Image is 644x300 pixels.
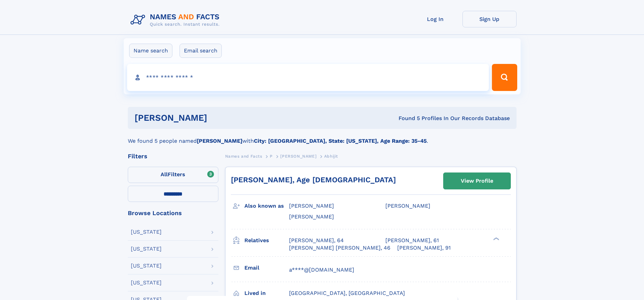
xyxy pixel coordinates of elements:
[280,154,316,159] span: [PERSON_NAME]
[385,237,439,244] a: [PERSON_NAME], 61
[462,11,517,27] a: Sign Up
[385,203,430,209] span: [PERSON_NAME]
[197,138,242,144] b: [PERSON_NAME]
[244,262,289,274] h3: Email
[289,244,390,252] a: [PERSON_NAME] [PERSON_NAME], 46
[492,236,500,241] div: ❯
[135,114,303,122] h1: [PERSON_NAME]
[161,171,168,178] span: All
[270,154,273,159] span: P
[128,129,517,145] div: We found 5 people named with .
[289,237,344,244] a: [PERSON_NAME], 64
[128,153,218,159] div: Filters
[244,287,289,299] h3: Lived in
[408,11,462,27] a: Log In
[128,11,225,29] img: Logo Names and Facts
[128,210,218,216] div: Browse Locations
[289,290,405,296] span: [GEOGRAPHIC_DATA], [GEOGRAPHIC_DATA]
[492,64,517,91] button: Search Button
[244,235,289,246] h3: Relatives
[231,176,396,184] a: [PERSON_NAME], Age [DEMOGRAPHIC_DATA]
[131,263,162,269] div: [US_STATE]
[461,173,493,189] div: View Profile
[444,173,510,189] a: View Profile
[303,115,510,122] div: Found 5 Profiles In Our Records Database
[397,244,451,252] a: [PERSON_NAME], 91
[131,280,162,285] div: [US_STATE]
[131,229,162,235] div: [US_STATE]
[225,152,262,160] a: Names and Facts
[270,152,273,160] a: P
[254,138,427,144] b: City: [GEOGRAPHIC_DATA], State: [US_STATE], Age Range: 35-45
[324,154,338,159] span: Abhijit
[244,200,289,212] h3: Also known as
[289,203,334,209] span: [PERSON_NAME]
[289,213,334,220] span: [PERSON_NAME]
[180,44,222,58] label: Email search
[128,167,218,183] label: Filters
[131,246,162,252] div: [US_STATE]
[280,152,316,160] a: [PERSON_NAME]
[127,64,489,91] input: search input
[129,44,172,58] label: Name search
